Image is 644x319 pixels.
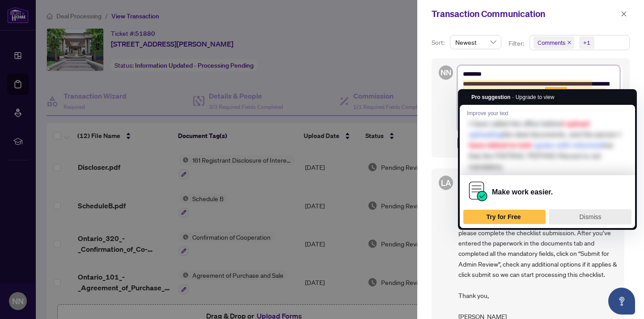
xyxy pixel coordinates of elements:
[508,39,525,48] p: Filter:
[441,177,451,189] span: LA
[458,65,620,132] textarea: To enrich screen reader interactions, please activate Accessibility in Grammarly extension settings
[567,40,572,45] span: close
[583,38,590,47] div: +1
[432,7,618,21] div: Transaction Communication
[455,35,496,49] span: Newest
[432,38,446,47] p: Sort:
[621,11,627,17] span: close
[608,288,635,315] button: Open asap
[534,36,574,49] span: Comments
[458,135,482,151] button: Post
[441,67,451,78] span: NN
[538,38,565,47] span: Comments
